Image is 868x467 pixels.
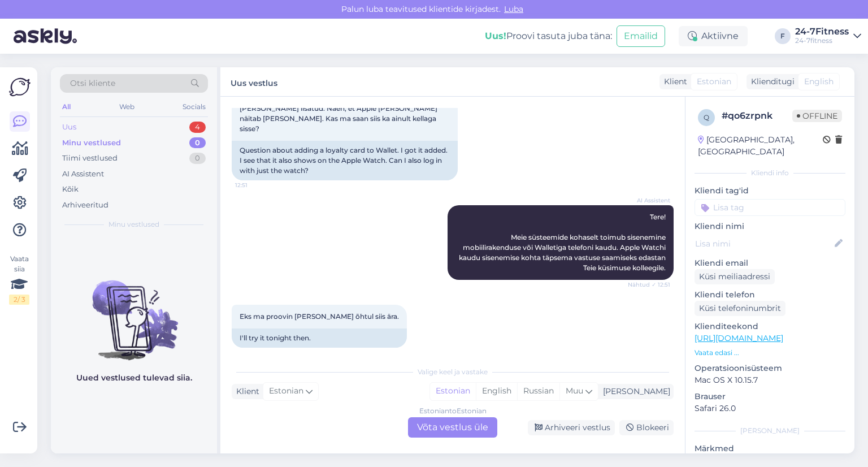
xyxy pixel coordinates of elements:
[628,196,670,205] span: AI Assistent
[695,443,845,455] p: Märkmed
[62,200,108,211] div: Arhiveeritud
[62,168,104,180] div: AI Assistent
[747,76,795,88] div: Klienditugi
[528,420,615,435] div: Arhiveeri vestlus
[695,199,845,216] input: Lisa tag
[419,406,487,416] div: Estonian to Estonian
[232,386,259,397] div: Klient
[775,28,791,44] div: F
[695,257,845,269] p: Kliendi email
[232,367,674,377] div: Valige keel ja vastake
[70,77,115,89] span: Otsi kliente
[108,219,159,230] span: Minu vestlused
[269,385,303,397] span: Estonian
[180,100,208,114] div: Socials
[679,26,748,46] div: Aktiivne
[792,110,842,122] span: Offline
[566,386,583,396] span: Muu
[695,301,785,316] div: Küsi telefoninumbrit
[695,333,783,343] a: [URL][DOMAIN_NAME]
[628,280,670,289] span: Nähtud ✓ 12:51
[695,185,845,197] p: Kliendi tag'id
[189,153,206,164] div: 0
[51,260,217,362] img: No chats
[517,383,559,400] div: Russian
[619,420,674,435] div: Blokeeri
[695,348,845,358] p: Vaata edasi ...
[9,76,31,98] img: Askly Logo
[235,348,277,357] span: 12:51
[695,289,845,301] p: Kliendi telefon
[485,31,506,41] b: Uus!
[231,74,277,89] label: Uus vestlus
[697,76,731,88] span: Estonian
[695,391,845,403] p: Brauser
[795,36,849,45] div: 24-7fitness
[476,383,517,400] div: English
[695,426,845,436] div: [PERSON_NAME]
[62,137,121,149] div: Minu vestlused
[408,417,497,438] div: Võta vestlus üle
[76,372,192,384] p: Uued vestlused tulevad siia.
[235,181,277,189] span: 12:51
[795,27,849,36] div: 24-7Fitness
[695,220,845,232] p: Kliendi nimi
[62,122,76,133] div: Uus
[232,328,407,348] div: I'll try it tonight then.
[485,29,612,43] div: Proovi tasuta juba täna:
[695,321,845,332] p: Klienditeekond
[501,4,527,14] span: Luba
[695,269,775,284] div: Küsi meiliaadressi
[804,76,834,88] span: English
[695,168,845,178] div: Kliendi info
[189,122,206,133] div: 4
[430,383,476,400] div: Estonian
[704,113,709,122] span: q
[695,403,845,414] p: Safari 26.0
[598,386,670,397] div: [PERSON_NAME]
[117,100,137,114] div: Web
[240,312,399,321] span: Eks ma proovin [PERSON_NAME] õhtul siis ära.
[695,237,832,250] input: Lisa nimi
[62,153,118,164] div: Tiimi vestlused
[9,254,29,305] div: Vaata siia
[189,137,206,149] div: 0
[9,295,29,305] div: 2 / 3
[695,374,845,386] p: Mac OS X 10.15.7
[659,76,687,88] div: Klient
[722,109,792,123] div: # qo6zrpnk
[698,134,823,158] div: [GEOGRAPHIC_DATA], [GEOGRAPHIC_DATA]
[232,141,458,180] div: Question about adding a loyalty card to Wallet. I got it added. I see that it also shows on the A...
[795,27,861,45] a: 24-7Fitness24-7fitness
[695,362,845,374] p: Operatsioonisüsteem
[62,184,79,195] div: Kõik
[617,25,665,47] button: Emailid
[60,100,73,114] div: All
